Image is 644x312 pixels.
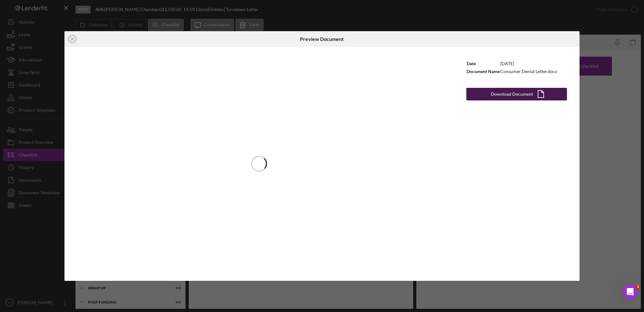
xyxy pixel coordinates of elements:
[466,88,567,100] button: Download Document
[467,69,500,74] b: Document Name
[636,284,641,289] span: 1
[500,60,558,67] td: [DATE]
[467,61,476,66] b: Date
[623,284,638,299] iframe: Intercom live chat
[300,36,344,42] h6: Preview Document
[491,88,533,100] div: Download Document
[500,67,558,75] td: Consumer Denial Letter.docx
